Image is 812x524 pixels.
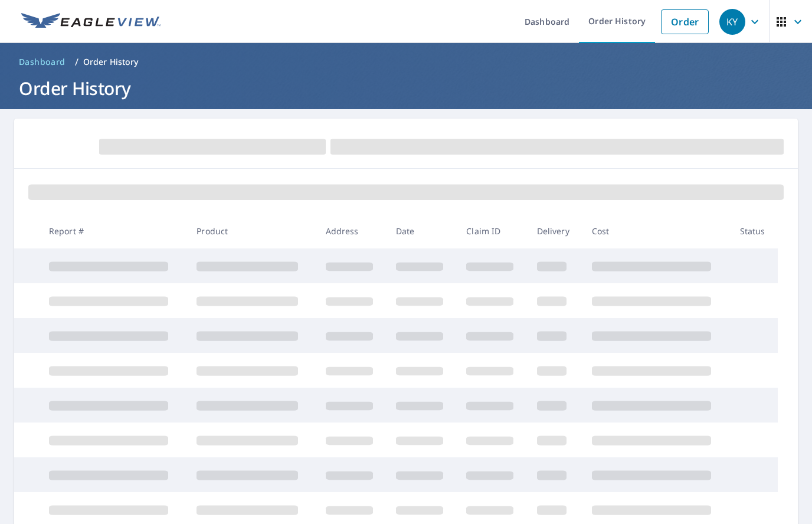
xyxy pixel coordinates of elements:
[457,214,527,248] th: Claim ID
[14,53,70,71] a: Dashboard
[661,9,709,34] a: Order
[528,214,582,248] th: Delivery
[187,214,316,248] th: Product
[316,214,387,248] th: Address
[14,76,798,100] h1: Order History
[387,214,457,248] th: Date
[40,214,188,248] th: Report #
[19,56,66,68] span: Dashboard
[14,53,798,71] nav: breadcrumb
[582,214,731,248] th: Cost
[719,9,745,35] div: KY
[75,55,78,69] li: /
[83,56,139,68] p: Order History
[21,13,161,31] img: EV Logo
[731,214,778,248] th: Status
